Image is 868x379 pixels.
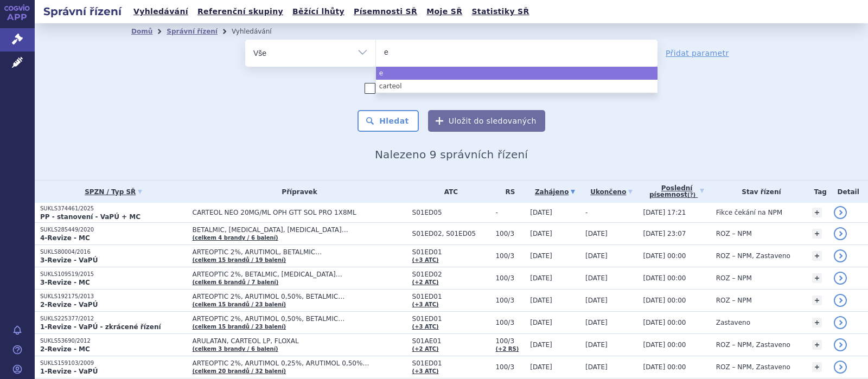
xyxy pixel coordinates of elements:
li: Vyhledávání [232,23,286,40]
span: 100/3 [495,297,525,304]
span: 100/3 [495,274,525,282]
span: [DATE] [530,274,552,282]
a: (celkem 6 brandů / 7 balení) [193,279,279,285]
span: [DATE] [530,363,552,371]
strong: 1-Revize - VaPÚ - zkrácené řízení [40,323,161,331]
span: [DATE] 00:00 [643,319,686,326]
p: SUKLS192175/2013 [40,293,187,300]
a: + [812,318,822,327]
span: [DATE] 23:07 [643,230,686,237]
p: SUKLS159103/2009 [40,359,187,367]
a: + [812,229,822,239]
span: 100/3 [495,363,525,371]
li: carteol [376,80,658,93]
span: [DATE] [585,363,608,371]
a: Statistiky SŘ [468,4,532,19]
span: ROZ – NPM, Zastaveno [716,252,790,260]
span: S01AE01 [412,337,490,345]
th: Přípravek [187,181,407,203]
span: [DATE] [530,319,552,326]
a: (+3 ATC) [412,324,439,330]
span: S01ED02, S01ED05 [412,230,490,237]
p: SUKLS374461/2025 [40,205,187,213]
p: SUKLS80004/2016 [40,248,187,256]
a: detail [834,316,847,329]
span: 100/3 [495,337,525,345]
span: 100/3 [495,252,525,260]
span: 100/3 [495,230,525,237]
strong: 3-Revize - VaPÚ [40,256,98,264]
span: ROZ – NPM [716,230,752,237]
a: + [812,296,822,305]
abbr: (?) [687,192,695,198]
a: (+3 ATC) [412,257,439,263]
button: Uložit do sledovaných [428,110,545,132]
span: [DATE] [585,252,608,260]
th: Stav řízení [711,181,807,203]
a: Vyhledávání [130,4,192,19]
span: S01ED02 [412,271,490,278]
a: Domů [131,28,152,35]
a: (celkem 20 brandů / 32 balení) [193,368,286,374]
strong: 3-Revize - MC [40,279,90,286]
span: - [495,209,525,216]
a: + [812,208,822,217]
a: + [812,362,822,372]
a: (+3 ATC) [412,368,439,374]
span: ARTEOPTIC 2%, BETALMIC, [MEDICAL_DATA]… [193,271,407,278]
span: [DATE] 00:00 [643,363,686,371]
span: ARTEOPTIC 2%, ARUTIMOL 0,50%, BETALMIC… [193,293,407,300]
h2: Správní řízení [35,4,130,19]
span: ROZ – NPM [716,297,752,304]
li: e [376,67,658,80]
a: Zahájeno [530,184,580,200]
a: + [812,340,822,350]
a: (celkem 3 brandy / 6 balení) [193,346,278,352]
span: [DATE] [585,274,608,282]
span: ARTEOPTIC 2%, ARUTIMOL 0,50%, BETALMIC… [193,315,407,323]
span: Fikce čekání na NPM [716,209,782,216]
a: detail [834,294,847,307]
a: Písemnosti SŘ [350,4,420,19]
a: + [812,251,822,261]
a: (celkem 15 brandů / 19 balení) [193,257,286,263]
a: Referenční skupiny [194,4,286,19]
a: + [812,273,822,283]
th: Tag [807,181,828,203]
span: Nalezeno 9 správních řízení [375,148,528,161]
a: Poslednípísemnost(?) [643,181,711,203]
span: [DATE] [530,341,552,349]
span: Zastaveno [716,319,750,326]
span: [DATE] [585,319,608,326]
p: SUKLS225377/2012 [40,315,187,323]
th: Detail [828,181,868,203]
span: S01ED01 [412,359,490,367]
span: ARTEOPTIC 2%, ARUTIMOL, BETALMIC… [193,248,407,256]
a: (celkem 15 brandů / 23 balení) [193,324,286,330]
label: Zahrnout [DEMOGRAPHIC_DATA] přípravky [365,83,538,94]
span: [DATE] [585,230,608,237]
a: (+3 ATC) [412,301,439,307]
a: (+2 ATC) [412,279,439,285]
a: Moje SŘ [423,4,465,19]
span: BETALMIC, [MEDICAL_DATA], [MEDICAL_DATA]… [193,226,407,234]
span: [DATE] 00:00 [643,341,686,349]
a: detail [834,249,847,262]
th: ATC [407,181,490,203]
strong: 1-Revize - VaPÚ [40,368,98,375]
span: S01ED01 [412,293,490,300]
a: detail [834,227,847,240]
span: CARTEOL NEO 20MG/ML OPH GTT SOL PRO 1X8ML [193,209,407,216]
span: [DATE] [530,209,552,216]
span: [DATE] [530,297,552,304]
span: S01ED01 [412,248,490,256]
span: [DATE] 17:21 [643,209,686,216]
th: RS [490,181,525,203]
strong: 4-Revize - MC [40,234,90,242]
a: SPZN / Typ SŘ [40,184,187,200]
span: [DATE] 00:00 [643,297,686,304]
a: (+2 RS) [495,346,519,352]
span: [DATE] 00:00 [643,274,686,282]
p: SUKLS109519/2015 [40,271,187,278]
a: Ukončeno [585,184,637,200]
